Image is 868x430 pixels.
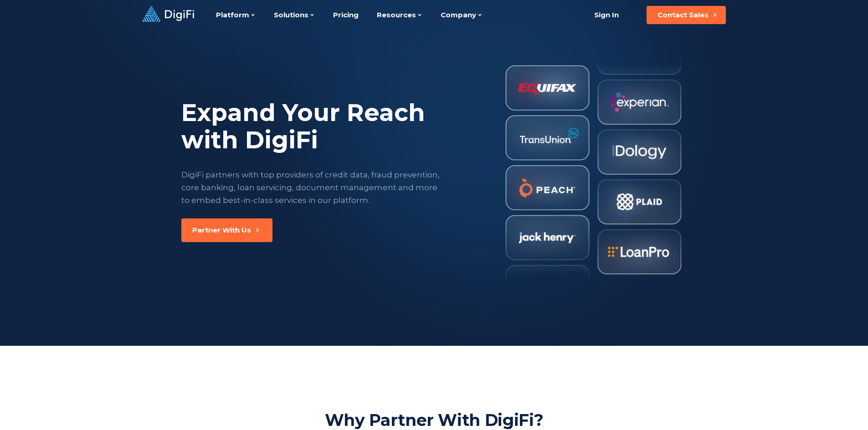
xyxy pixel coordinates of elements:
[647,6,726,24] button: Contact Sales
[181,168,440,207] div: DigiFi partners with top providers of credit data, fraud prevention, core banking, loan servicing...
[181,99,440,154] div: Expand Your Reach with DigiFi
[192,226,251,235] div: Partner With Us
[583,6,630,24] a: Sign In
[181,218,272,242] button: Partner With Us
[657,10,709,20] div: Contact Sales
